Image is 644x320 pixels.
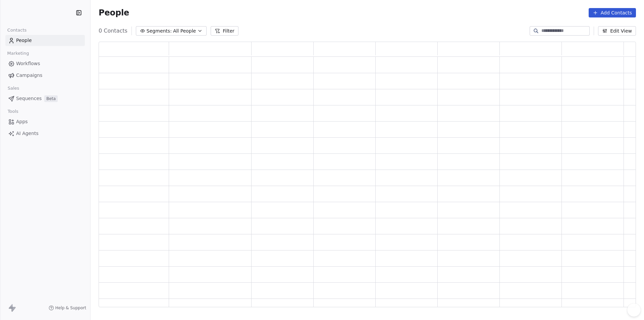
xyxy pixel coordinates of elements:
[55,305,86,311] span: Help & Support
[99,8,129,18] span: People
[589,8,636,17] button: Add Contacts
[16,118,28,125] span: Apps
[5,70,85,81] a: Campaigns
[44,95,58,102] span: Beta
[99,27,127,35] span: 0 Contacts
[5,116,85,127] a: Apps
[5,35,85,46] a: People
[16,95,42,102] span: Sequences
[5,93,85,104] a: SequencesBeta
[5,106,21,117] span: Tools
[4,25,30,35] span: Contacts
[4,48,32,58] span: Marketing
[5,83,22,93] span: Sales
[173,28,196,35] span: All People
[16,37,32,44] span: People
[16,72,42,79] span: Campaigns
[211,26,238,36] button: Filter
[598,26,636,36] button: Edit View
[16,60,40,67] span: Workflows
[5,128,85,139] a: AI Agents
[5,58,85,69] a: Workflows
[147,28,172,35] span: Segments:
[49,305,86,311] a: Help & Support
[16,130,39,137] span: AI Agents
